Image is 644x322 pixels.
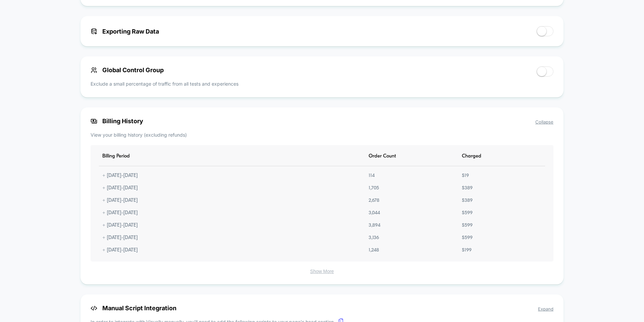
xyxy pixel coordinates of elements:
div: + [DATE] - [DATE] [99,198,141,203]
div: + [DATE] - [DATE] [99,235,141,241]
div: Billing Period [99,153,133,159]
div: 114 [365,173,378,179]
div: Charged [459,153,485,159]
span: Manual Script Integration [91,305,553,312]
div: $ 599 [459,210,476,216]
div: $ 599 [459,223,476,228]
span: Global Control Group [91,66,164,74]
div: 3,894 [365,223,384,228]
div: 1,705 [365,185,382,191]
div: $ 389 [459,185,476,191]
div: $ 389 [459,198,476,203]
p: View your billing history (excluding refunds) [91,131,553,138]
div: 3,044 [365,210,383,216]
div: + [DATE] - [DATE] [99,185,141,191]
div: $ 19 [459,173,472,179]
div: + [DATE] - [DATE] [99,223,141,228]
div: 3,136 [365,235,382,241]
div: + [DATE] - [DATE] [99,210,141,216]
div: Order Count [365,153,399,159]
div: + [DATE] - [DATE] [99,247,141,253]
span: Billing History [91,118,553,125]
div: $ 199 [459,247,475,253]
div: 1,248 [365,247,382,253]
span: Collapse [535,119,553,125]
div: $ 599 [459,235,476,241]
div: 2,678 [365,198,383,203]
div: + [DATE] - [DATE] [99,173,141,179]
p: Exclude a small percentage of traffic from all tests and experiences [91,80,238,87]
span: Exporting Raw Data [91,28,159,35]
span: Expand [538,306,553,312]
button: Show More [91,268,553,274]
